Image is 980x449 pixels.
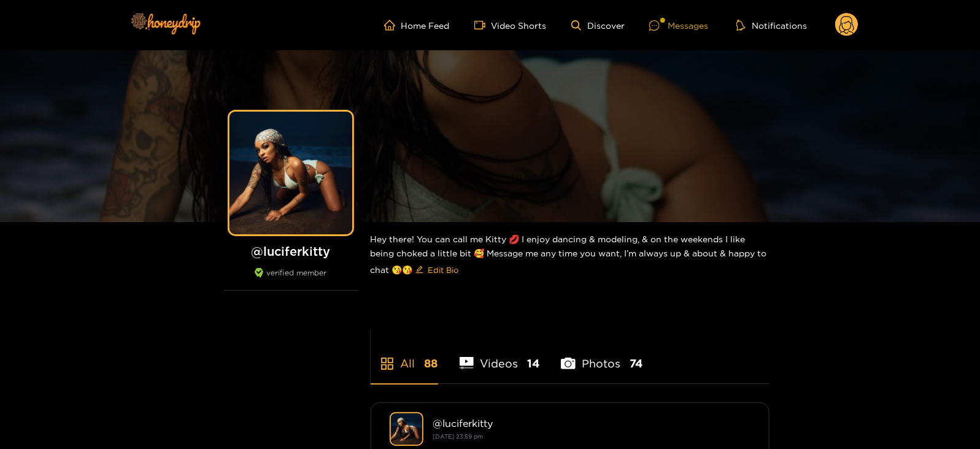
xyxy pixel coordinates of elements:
a: Home Feed [384,20,450,31]
small: [DATE] 23:59 pm [433,433,484,440]
img: luciferkitty [390,412,423,446]
div: @ luciferkitty [433,418,750,429]
li: Photos [561,328,642,383]
a: Video Shorts [474,20,547,31]
div: verified member [223,268,358,291]
li: All [371,328,438,383]
li: Videos [460,328,540,383]
a: Discover [571,20,625,31]
span: video-camera [474,20,492,31]
span: edit [415,266,423,275]
span: 14 [527,356,539,371]
span: home [384,20,401,31]
span: 74 [630,356,642,371]
span: appstore [380,356,395,371]
span: Edit Bio [428,264,459,276]
h1: @ luciferkitty [223,244,358,259]
button: Notifications [733,19,811,31]
button: editEdit Bio [413,260,461,280]
div: Hey there! You can call me Kitty 💋 I enjoy dancing & modeling, & on the weekends I like being cho... [371,222,770,290]
div: Messages [649,18,708,33]
span: 88 [425,356,438,371]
